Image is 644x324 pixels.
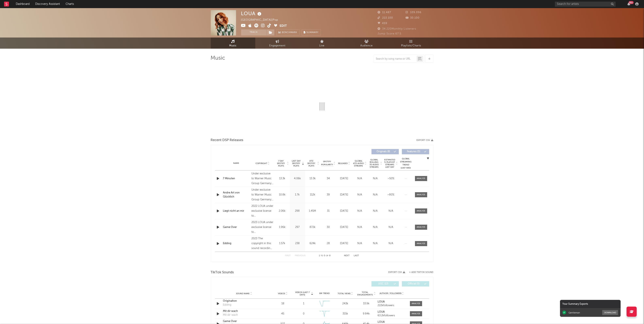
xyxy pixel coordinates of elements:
[629,1,634,4] div: 99 +
[369,209,382,213] div: N/A
[223,177,250,181] a: 7 Minuten
[276,193,289,197] div: 10.8k
[274,312,292,316] div: 45
[336,302,355,306] div: 243k
[374,283,393,285] span: UGC ( 13 )
[402,149,429,154] button: Features(0)
[337,241,351,246] div: [DATE]
[321,160,333,166] span: Spotify Popularity
[378,300,385,303] strong: LOUA
[211,138,244,143] span: Recent DSP Releases
[211,270,234,275] span: TikTok Sounds
[321,209,335,213] div: 31
[255,162,267,165] span: Copyright
[337,193,351,197] div: [DATE]
[357,291,373,296] span: Total Engagements
[401,43,421,48] span: Playlists/Charts
[223,225,250,229] a: Game Over
[602,310,618,315] button: Download
[291,241,304,246] div: 238
[314,253,336,258] div: 1 5 8
[223,303,232,307] div: Edding
[276,225,289,229] div: 1.96k
[223,209,250,213] a: Liegt nicht an mir
[321,225,335,229] div: 30
[369,177,382,181] div: N/A
[353,209,367,213] div: N/A
[223,299,265,303] a: Originalton
[337,177,351,181] div: [DATE]
[306,225,319,229] div: 872k
[276,29,300,35] a: Benchmark
[223,319,265,323] a: Game Over
[251,236,274,251] div: 2023 The copyright in this sound recording is owned by [DOMAIN_NAME] Starwatch
[251,220,274,235] div: 2023 LOUA under exclusive license to [DOMAIN_NAME] Starwatch
[404,150,423,153] span: Features ( 0 )
[402,281,429,286] button: Official(0)
[223,309,265,313] a: Mit dir wach
[211,38,255,49] a: Music
[371,281,399,286] button: UGC(13)
[369,225,382,229] div: N/A
[241,10,263,17] div: LOUA
[251,204,274,218] div: 2022 LOUA under exclusive license to [DOMAIN_NAME] Starwatch
[344,38,389,49] a: Audience
[378,22,387,25] span: 459
[251,171,274,186] div: Under exclusive to Warner Music Group Germany Holding GmbH, © 2025 LOUA
[338,162,348,165] span: Released
[337,209,351,213] div: [DATE]
[404,283,423,285] span: Official ( 0 )
[223,313,238,317] div: Mit dir wach
[417,139,433,142] button: Export CSV
[384,159,395,168] span: Estimated % Playlist Streams Last Day
[378,17,393,19] span: 222.100
[353,225,367,229] div: N/A
[276,209,289,213] div: 2.06k
[255,38,300,49] a: Engagement
[378,321,385,323] strong: LOUA
[371,149,399,154] button: Originals(8)
[353,160,364,167] span: Global ATD Audio Streams
[241,18,283,23] div: [GEOGRAPHIC_DATA] | Pop
[384,193,398,197] div: ~ 80 %
[384,177,398,181] div: ~ 50 %
[409,271,433,274] button: + Add TikTok Sound
[307,31,319,34] span: Summary
[223,191,250,199] a: Andre Art von Glücklich
[384,241,398,246] div: N/A
[223,241,250,246] a: Edding
[251,188,274,202] div: Under exclusive to Warner Music Group Germany Holding GmbH, © 2025 LOUA
[353,177,367,181] div: N/A
[295,255,306,257] button: Previous
[378,32,401,35] span: Jump Score: 67.5
[378,304,406,307] div: 222k followers
[291,225,304,229] div: 297
[369,193,382,197] div: N/A
[229,43,237,48] span: Music
[378,311,406,313] a: LOUA
[315,292,334,295] div: 6M Trend
[302,29,321,35] button: Summary
[276,160,286,167] span: 7 Day Spotify Plays
[303,302,304,306] div: 1
[555,2,616,7] input: Search for artists
[378,28,416,30] span: 34.220 Monthly Listeners
[568,311,580,314] div: Gentleman
[374,150,393,153] span: Originals ( 8 )
[274,302,292,306] div: 18
[560,300,621,308] div: Your Summary Exports
[400,157,412,170] div: Global Streaming Trend (Last 60D)
[306,241,319,246] div: 624k
[319,43,325,48] span: Live
[269,43,286,48] span: Engagement
[406,17,419,19] span: 30.100
[321,193,335,197] div: 39
[291,177,304,181] div: 4.06k
[326,255,329,257] span: of
[306,209,319,213] div: 1.45M
[627,2,630,6] button: 99+
[389,38,433,49] a: Playlists/Charts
